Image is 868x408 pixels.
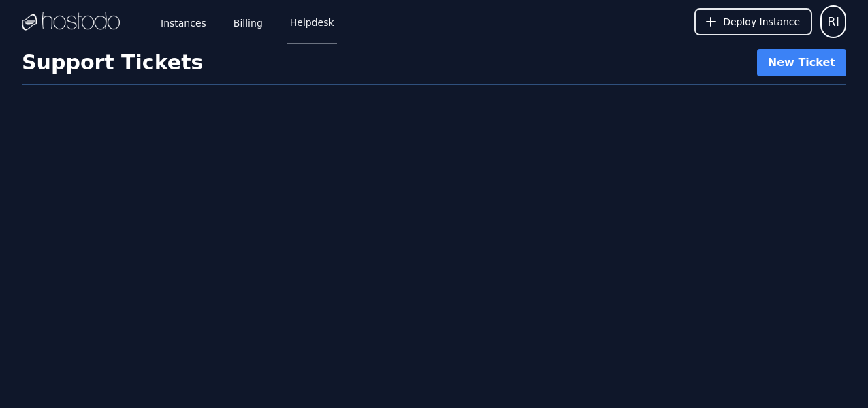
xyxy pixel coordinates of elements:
[723,15,800,29] span: Deploy Instance
[757,49,846,76] button: New Ticket
[22,12,120,32] img: Logo
[694,8,812,35] button: Deploy Instance
[820,5,846,38] button: User menu
[22,50,203,75] h1: Support Tickets
[827,12,839,31] span: RI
